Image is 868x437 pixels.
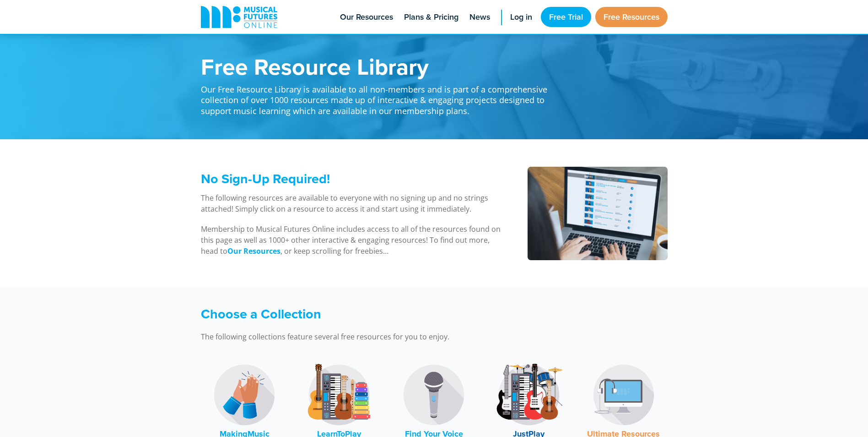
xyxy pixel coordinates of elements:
img: Find Your Voice Logo [399,361,468,429]
img: LearnToPlay Logo [305,361,373,429]
a: Our Resources [227,246,280,257]
p: The following collections feature several free resources for you to enjoy. [201,331,558,342]
img: JustPlay Logo [495,361,563,429]
a: Free Resources [595,7,668,27]
a: Free Trial [541,7,591,27]
span: News [469,11,490,23]
p: Our Free Resource Library is available to all non-members and is part of a comprehensive collecti... [201,78,558,116]
img: Music Technology Logo [589,361,658,429]
span: Our Resources [340,11,393,23]
h3: Choose a Collection [201,306,558,322]
img: MakingMusic Logo [210,361,279,429]
p: The following resources are available to everyone with no signing up and no strings attached! Sim... [201,192,504,214]
span: No Sign-Up Required! [201,169,330,188]
h1: Free Resource Library [201,55,558,78]
span: Plans & Pricing [404,11,458,23]
p: Membership to Musical Futures Online includes access to all of the resources found on this page a... [201,224,504,257]
span: Log in [510,11,532,23]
